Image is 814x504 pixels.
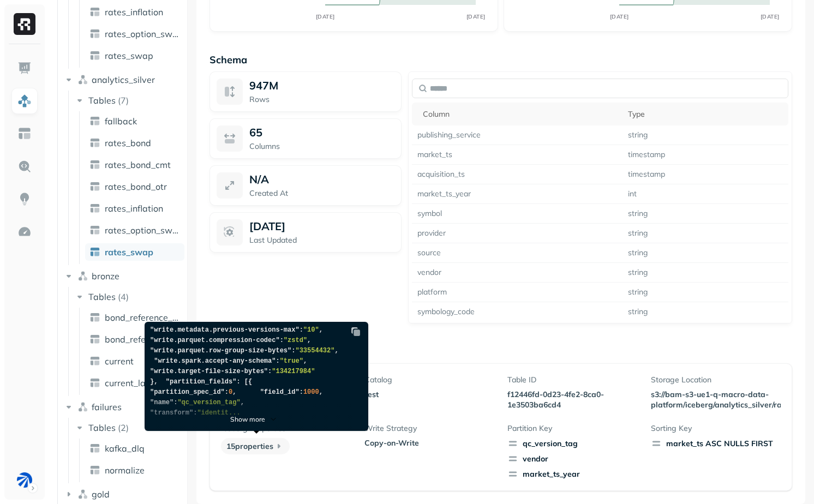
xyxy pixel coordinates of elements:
[85,47,184,64] a: rates_swap
[89,465,100,476] img: table
[623,165,788,184] td: timestamp
[412,243,622,263] td: source
[229,388,232,396] span: 0
[334,347,338,355] span: ,
[77,74,88,85] img: namespace
[85,200,184,217] a: rates_inflation
[364,375,494,385] p: Catalog
[89,377,100,388] img: table
[651,423,781,434] p: Sorting Key
[609,13,629,20] tspan: [DATE]
[260,388,300,396] span: "field_id"
[88,291,116,302] span: Tables
[89,247,100,257] img: table
[17,192,32,206] img: Insights
[423,109,617,119] div: Column
[249,141,394,152] p: Columns
[89,203,100,214] img: table
[628,109,783,119] div: Type
[17,61,32,75] img: Dashboard
[105,356,134,367] span: current
[412,224,622,243] td: provider
[17,127,32,141] img: Asset Explorer
[507,438,637,449] span: qc_version_tag
[89,159,100,170] img: table
[85,440,184,457] a: kafka_dlq
[92,401,122,412] span: failures
[105,137,151,148] span: rates_bond
[74,92,184,109] button: Tables(7)
[85,112,184,130] a: fallback
[651,389,781,410] p: s3://bam-s3-ue1-q-macro-data-platform/iceberg/analytics_silver/rates_swap
[74,288,184,305] button: Tables(4)
[412,165,622,184] td: acquisition_ts
[276,357,279,365] span: :
[249,79,278,92] span: 947M
[623,283,788,302] td: string
[210,53,792,66] p: Schema
[92,489,110,500] span: gold
[315,13,334,20] tspan: [DATE]
[105,203,163,214] span: rates_inflation
[17,94,32,108] img: Assets
[63,485,183,503] button: gold
[623,184,788,204] td: int
[623,263,788,283] td: string
[166,378,237,386] span: "partition_fields"
[507,375,637,385] p: Table ID
[319,388,323,396] span: ,
[118,95,129,106] p: ( 7 )
[307,337,311,344] span: ,
[280,357,303,365] span: "true"
[105,50,153,61] span: rates_swap
[150,378,158,386] span: },
[225,388,229,396] span: :
[85,134,184,152] a: rates_bond
[412,263,622,283] td: vendor
[85,221,184,239] a: rates_option_swap
[623,224,788,243] td: string
[105,159,171,170] span: rates_bond_cmt
[350,326,361,337] img: Copy
[17,472,32,488] img: BAM Staging
[89,137,100,148] img: table
[105,7,163,17] span: rates_inflation
[118,291,129,302] p: ( 4 )
[295,347,334,355] span: "33554432"
[63,71,183,88] button: analytics_silver
[150,337,280,344] span: "write.parquet.compression-codec"
[150,347,291,355] span: "write.parquet.row-group-size-bytes"
[89,443,100,454] img: table
[412,204,622,224] td: symbol
[248,378,252,386] span: {
[272,368,315,375] span: "134217984"
[268,368,272,375] span: :
[249,188,394,199] p: Created At
[85,243,184,261] a: rates_swap
[249,172,269,186] p: N/A
[412,283,622,302] td: platform
[236,378,248,386] span: : [
[85,3,184,21] a: rates_inflation
[300,388,303,396] span: :
[105,443,145,454] span: kafka_dlq
[85,309,184,326] a: bond_reference_data
[85,25,184,43] a: rates_option_swap
[364,389,494,400] p: rest
[268,414,278,424] img: chevron
[623,204,788,224] td: string
[319,326,323,334] span: ,
[249,125,262,139] p: 65
[280,337,284,344] span: :
[300,326,303,334] span: :
[651,375,781,385] p: Storage Location
[303,326,319,334] span: "10"
[507,453,637,464] span: vendor
[89,50,100,61] img: table
[249,235,394,245] p: Last Updated
[412,184,622,204] td: market_ts_year
[85,374,184,392] a: current_latest
[77,271,88,281] img: namespace
[105,181,167,192] span: rates_bond_otr
[150,368,268,375] span: "write.target-file-size-bytes"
